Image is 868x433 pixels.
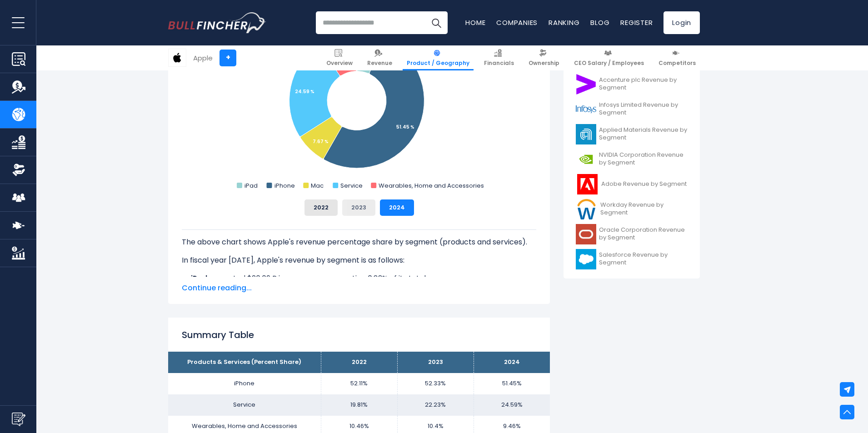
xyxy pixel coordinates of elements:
span: Revenue [367,60,392,67]
span: Salesforce Revenue by Segment [599,251,688,267]
td: 51.45% [474,373,550,394]
img: ADBE logo [576,174,599,194]
tspan: 7.67 % [313,138,329,145]
a: Financials [480,45,518,70]
a: Adobe Revenue by Segment [570,172,693,197]
img: WDAY logo [576,199,598,219]
span: CEO Salary / Employees [574,60,644,67]
text: Service [340,181,363,190]
span: Workday Revenue by Segment [600,201,688,217]
td: 22.23% [397,394,474,416]
th: 2023 [397,352,474,373]
a: Accenture plc Revenue by Segment [570,72,693,97]
th: 2024 [474,352,550,373]
a: Product / Geography [403,45,474,70]
span: Ownership [529,60,559,67]
h2: Summary Table [182,328,536,342]
th: Products & Services (Percent Share) [168,352,321,373]
b: iPad [191,273,207,284]
th: 2022 [321,352,397,373]
p: The above chart shows Apple's revenue percentage share by segment (products and services). [182,237,536,248]
img: NVDA logo [576,149,596,169]
img: ORCL logo [576,224,596,244]
td: 52.11% [321,373,397,394]
text: Mac [311,181,324,190]
div: The for Apple is the iPhone, which represents 51.45% of its total revenue. The for Apple is the i... [182,229,536,371]
a: Applied Materials Revenue by Segment [570,122,693,147]
td: 19.81% [321,394,397,416]
span: Infosys Limited Revenue by Segment [599,101,688,117]
tspan: 51.45 % [396,124,414,130]
a: Register [620,18,653,27]
a: Salesforce Revenue by Segment [570,247,693,272]
img: Bullfincher logo [168,12,266,33]
text: iPad [244,181,258,190]
span: Applied Materials Revenue by Segment [599,126,688,142]
a: Home [465,18,485,27]
span: Adobe Revenue by Segment [601,180,687,188]
img: AMAT logo [576,124,596,144]
tspan: 24.59 % [295,88,314,95]
a: Competitors [654,45,700,70]
td: iPhone [168,373,321,394]
li: generated $26.69 B in revenue, representing 6.83% of its total revenue. [182,273,536,284]
p: In fiscal year [DATE], Apple's revenue by segment is as follows: [182,255,536,266]
svg: Apple's Revenue Share by Segment [182,10,536,192]
span: Continue reading... [182,283,536,294]
span: NVIDIA Corporation Revenue by Segment [599,151,688,167]
button: 2022 [304,199,338,216]
button: 2023 [342,199,375,216]
td: 52.33% [397,373,474,394]
td: 24.59% [474,394,550,416]
img: CRM logo [576,249,596,269]
a: Ownership [524,45,564,70]
text: Wearables, Home and Accessories [379,181,484,190]
span: Competitors [658,60,696,67]
span: Overview [326,60,353,67]
a: Overview [322,45,357,70]
a: Workday Revenue by Segment [570,197,693,222]
button: 2024 [380,199,414,216]
span: Oracle Corporation Revenue by Segment [599,226,688,242]
text: iPhone [274,181,295,190]
a: Login [663,11,700,34]
img: INFY logo [576,99,596,119]
img: ACN logo [576,74,596,95]
a: Oracle Corporation Revenue by Segment [570,222,693,247]
a: Revenue [363,45,396,70]
a: Companies [496,18,538,27]
a: CEO Salary / Employees [570,45,648,70]
button: Search [425,11,448,34]
a: Infosys Limited Revenue by Segment [570,97,693,122]
a: Blog [590,18,609,27]
a: Ranking [549,18,579,27]
span: Product / Geography [407,60,469,67]
span: Accenture plc Revenue by Segment [599,76,688,92]
img: AAPL logo [169,49,186,66]
a: NVIDIA Corporation Revenue by Segment [570,147,693,172]
a: Go to homepage [168,12,266,33]
a: + [219,50,236,66]
img: Ownership [12,163,25,177]
div: Apple [193,53,213,63]
span: Financials [484,60,514,67]
td: Service [168,394,321,416]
